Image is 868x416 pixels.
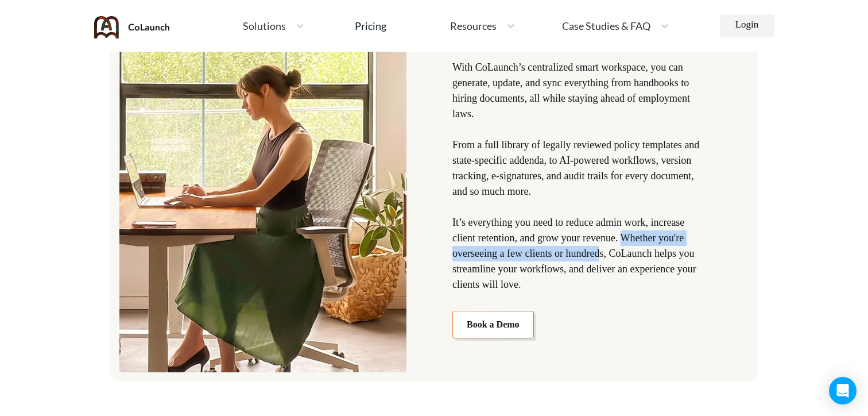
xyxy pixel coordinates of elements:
[452,60,707,292] p: With CoLaunch’s centralized smart workspace, you can generate, update, and sync everything from h...
[450,21,497,31] span: Resources
[452,311,534,338] a: Book a Demo
[243,21,286,31] span: Solutions
[355,21,386,31] div: Pricing
[355,16,386,36] a: Pricing
[829,377,857,405] div: Open Intercom Messenger
[720,14,774,37] a: Login
[94,16,170,38] img: coLaunch
[562,21,650,31] span: Case Studies & FAQ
